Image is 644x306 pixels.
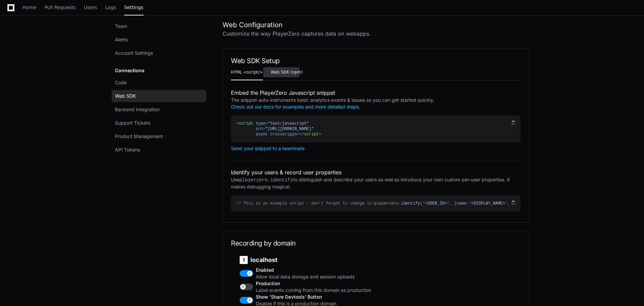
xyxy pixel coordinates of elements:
h1: Web Configuration [223,20,529,30]
a: Account Settings [112,47,206,59]
span: Product Management [115,133,163,140]
span: // This is an example script - don't forget to change it! [236,201,374,206]
a: Check out our docs for examples and more detailed steps. [231,104,360,110]
span: '<DISPLAY_NAME>' [469,201,507,206]
a: Web SDK [112,90,206,102]
h2: Recording by domain [231,239,521,247]
span: Code [115,79,127,86]
span: API Tokens [115,146,140,153]
h1: Embed the PlayerZero Javascript snippet [231,89,521,97]
span: Allow local data storage and session uploads [256,273,407,280]
h1: Identify your users & record user properties [231,168,521,176]
a: Product Management [112,130,206,142]
a: Support Tickets [112,117,206,129]
span: identify [401,201,420,206]
span: Alerts [115,36,128,43]
span: Web SDK (npm) [271,70,303,74]
span: "text/javascript" [268,121,309,126]
span: </ > [299,132,321,137]
span: Support Tickets [115,120,150,126]
span: '<USER_ID>' [423,201,449,206]
div: 1 [240,256,248,264]
span: Account Settings [115,50,153,56]
span: src [256,127,263,131]
span: Backend Integration [115,106,160,113]
a: Alerts [112,34,206,46]
a: Team [112,20,206,32]
span: async [256,132,268,137]
a: API Tokens [112,144,206,156]
span: script [304,132,319,137]
span: Web SDK [115,93,136,99]
span: playerzero.identify [239,177,293,183]
span: Pull Requests [44,5,76,9]
span: Label events coming from this domain as production [256,287,407,294]
span: < = = > [236,121,314,137]
div: playerzero. ( , { : , : , : }); [236,201,510,206]
span: "[URL][DOMAIN_NAME]" [265,127,314,131]
span: Home [23,5,36,9]
span: Team [115,23,127,30]
a: Code [112,77,206,89]
span: HTML <script/> [231,70,263,74]
a: Backend Integration [112,103,206,116]
span: script [239,121,253,126]
span: Production [256,280,407,287]
span: Show 'Share Devtools' Button [256,294,407,300]
h2: The snippet auto-instruments basic analytics events & issues so you can get started quickly. [231,97,521,110]
span: crossorigin [270,132,297,137]
span: Settings [124,5,143,9]
span: Use to distinguish and describe your users as well as introduce your own custom per-user properti... [231,177,510,189]
span: type [256,121,266,126]
button: Send your snippet to a teammate [231,146,305,151]
h2: Customize the way PlayerZero captures data on webapps. [223,30,529,38]
span: name [456,201,466,206]
span: Logs [105,5,116,9]
h5: localhost [240,256,407,264]
span: Enabled [256,267,407,273]
h2: Web SDK Setup [231,57,521,65]
span: Users [84,5,97,9]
